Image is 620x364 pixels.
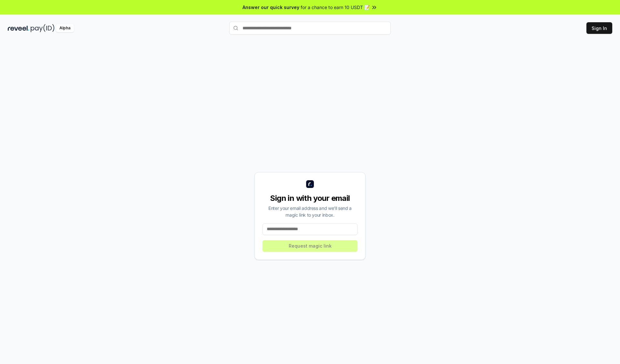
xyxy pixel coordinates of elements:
img: logo_small [306,180,314,188]
div: Alpha [56,24,74,32]
img: reveel_dark [8,24,29,32]
span: for a chance to earn 10 USDT 📝 [301,4,370,11]
span: Answer our quick survey [243,4,299,11]
img: pay_id [31,24,55,32]
button: Sign In [586,22,612,34]
div: Enter your email address and we’ll send a magic link to your inbox. [263,205,357,218]
div: Sign in with your email [263,193,357,203]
